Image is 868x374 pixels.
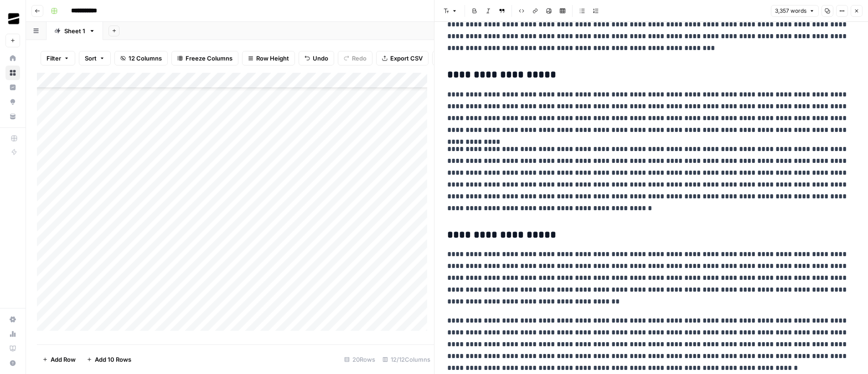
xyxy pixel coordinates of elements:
span: Filter [46,54,61,63]
span: Row Height [256,54,289,63]
a: Your Data [5,109,20,124]
button: Export CSV [376,51,429,66]
span: 3,357 words [775,7,806,15]
span: Export CSV [390,54,423,63]
a: Opportunities [5,95,20,109]
span: Add Row [51,355,76,364]
button: Help + Support [5,356,20,370]
span: Redo [352,54,367,63]
a: Learning Hub [5,341,20,356]
button: Filter [41,51,75,66]
button: Redo [338,51,372,66]
button: Add 10 Rows [81,352,137,367]
button: Undo [299,51,334,66]
button: Add Row [37,352,81,367]
span: Sort [85,54,97,63]
button: Freeze Columns [171,51,238,66]
button: Sort [79,51,111,66]
span: Add 10 Rows [95,355,131,364]
button: 12 Columns [114,51,168,66]
a: Home [5,51,20,66]
button: 3,357 words [771,5,819,17]
span: Undo [313,54,328,63]
button: Row Height [242,51,295,66]
div: Sheet 1 [64,26,85,35]
a: Browse [5,66,20,80]
a: Sheet 1 [46,22,103,40]
a: Insights [5,80,20,95]
button: Workspace: OGM [5,7,20,30]
div: 12/12 Columns [379,352,434,367]
a: Settings [5,312,20,327]
span: 12 Columns [129,54,162,63]
div: 20 Rows [341,352,379,367]
span: Freeze Columns [186,54,232,63]
img: OGM Logo [5,10,22,27]
a: Usage [5,327,20,341]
